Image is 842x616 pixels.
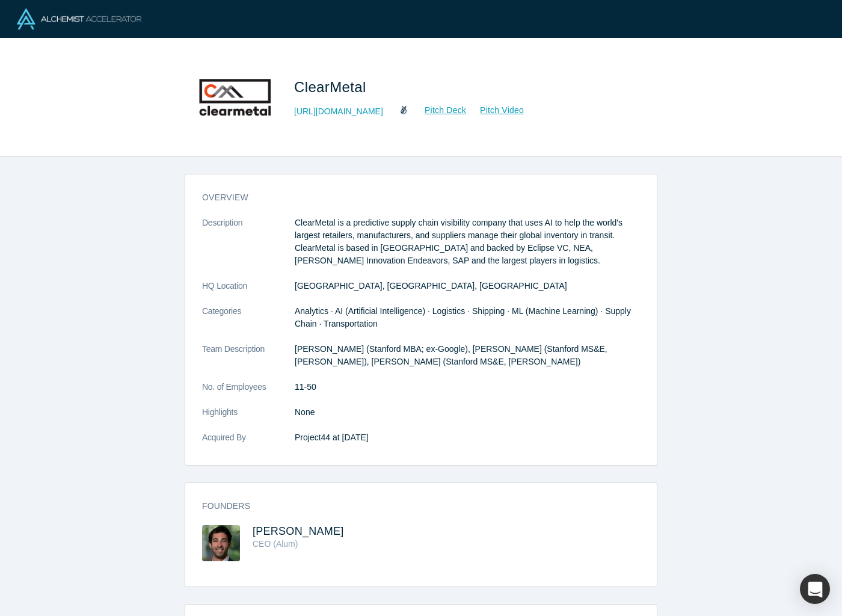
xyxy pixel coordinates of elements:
[295,406,640,419] p: None
[253,539,298,549] span: CEO (Alum)
[295,431,640,444] dd: Project44 at [DATE]
[411,103,467,117] a: Pitch Deck
[202,431,295,457] dt: Acquired By
[295,217,640,267] p: ClearMetal is a predictive supply chain visibility company that uses AI to help the world's large...
[294,105,383,118] a: [URL][DOMAIN_NAME]
[295,280,640,292] dd: [GEOGRAPHIC_DATA], [GEOGRAPHIC_DATA], [GEOGRAPHIC_DATA]
[253,525,344,537] a: [PERSON_NAME]
[193,55,277,140] img: ClearMetal's Logo
[202,191,623,204] h3: overview
[295,381,640,393] dd: 11-50
[17,8,141,29] img: Alchemist Logo
[202,305,295,343] dt: Categories
[202,381,295,406] dt: No. of Employees
[295,343,640,368] p: [PERSON_NAME] (Stanford MBA; ex-Google), [PERSON_NAME] (Stanford MS&E, [PERSON_NAME]), [PERSON_NA...
[202,343,295,381] dt: Team Description
[294,79,370,95] span: ClearMetal
[202,500,623,513] h3: Founders
[202,217,295,280] dt: Description
[202,406,295,431] dt: Highlights
[295,306,631,328] span: Analytics · AI (Artificial Intelligence) · Logistics · Shipping · ML (Machine Learning) · Supply ...
[202,525,240,561] img: Adam Compain's Profile Image
[202,280,295,305] dt: HQ Location
[467,103,524,117] a: Pitch Video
